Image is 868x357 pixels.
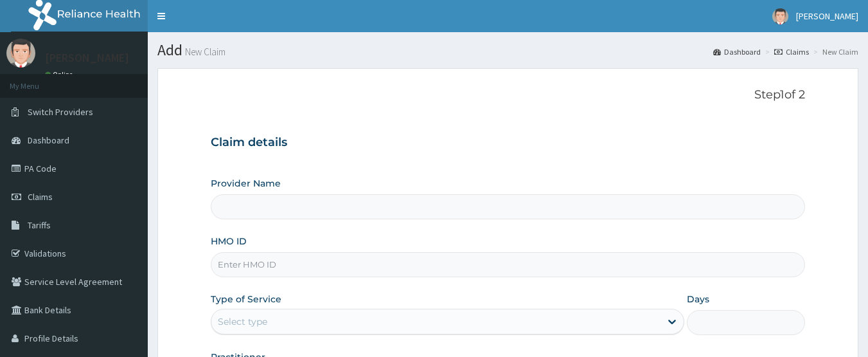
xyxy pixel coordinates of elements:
[28,191,53,203] span: Claims
[211,88,806,102] p: Step 1 of 2
[28,106,93,118] span: Switch Providers
[211,293,281,306] label: Type of Service
[713,46,761,57] a: Dashboard
[772,8,788,24] img: User Image
[45,52,129,64] p: [PERSON_NAME]
[218,315,267,328] div: Select type
[774,46,809,57] a: Claims
[28,219,51,231] span: Tariffs
[45,70,76,79] a: Online
[211,252,806,277] input: Enter HMO ID
[211,177,281,190] label: Provider Name
[157,42,858,59] h1: Add
[182,47,226,57] small: New Claim
[810,46,858,57] li: New Claim
[687,293,709,306] label: Days
[796,10,858,22] span: [PERSON_NAME]
[6,39,35,68] img: User Image
[28,134,69,146] span: Dashboard
[211,235,247,248] label: HMO ID
[211,136,806,150] h3: Claim details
